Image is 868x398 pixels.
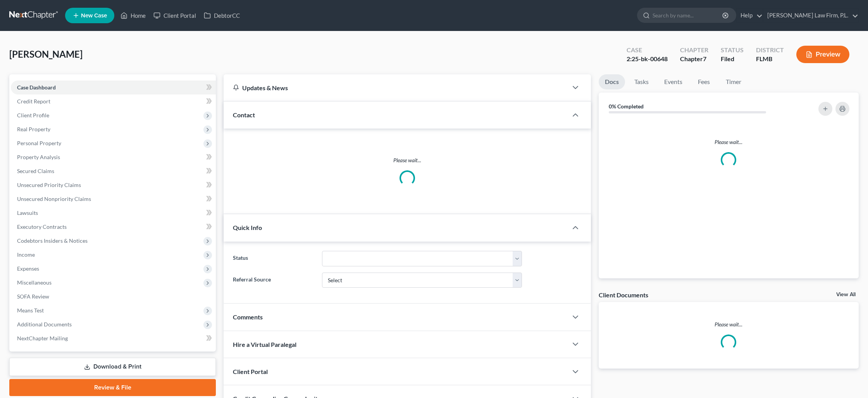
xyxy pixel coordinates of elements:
[627,46,668,55] div: Case
[17,293,49,300] span: SOFA Review
[11,290,216,304] a: SOFA Review
[836,292,856,297] a: View All
[680,55,708,63] div: Chapter
[680,46,708,55] div: Chapter
[703,55,706,62] span: 7
[233,156,582,164] p: Please wait...
[233,84,558,92] div: Updates & News
[17,84,56,91] span: Case Dashboard
[117,9,150,22] a: Home
[17,154,60,160] span: Property Analysis
[17,209,38,216] span: Lawsuits
[233,313,263,321] span: Comments
[756,46,784,55] div: District
[229,251,318,266] label: Status
[658,74,689,89] a: Events
[17,237,88,244] span: Codebtors Insiders & Notices
[17,265,39,272] span: Expenses
[796,46,849,63] button: Preview
[150,9,200,22] a: Client Portal
[9,48,83,60] span: [PERSON_NAME]
[11,220,216,234] a: Executory Contracts
[628,74,655,89] a: Tasks
[229,273,318,288] label: Referral Source
[11,94,216,108] a: Credit Report
[233,224,262,231] span: Quick Info
[605,138,852,146] p: Please wait...
[17,196,91,202] span: Unsecured Nonpriority Claims
[11,331,216,345] a: NextChapter Mailing
[17,112,49,118] span: Client Profile
[599,291,648,299] div: Client Documents
[81,13,107,19] span: New Case
[17,307,44,314] span: Means Test
[653,8,723,22] input: Search by name...
[17,98,50,105] span: Credit Report
[11,178,216,192] a: Unsecured Priority Claims
[17,168,54,174] span: Secured Claims
[17,321,72,328] span: Additional Documents
[737,9,763,22] a: Help
[233,368,268,375] span: Client Portal
[599,321,859,328] p: Please wait...
[17,126,50,132] span: Real Property
[11,192,216,206] a: Unsecured Nonpriority Claims
[756,55,784,63] div: FLMB
[11,206,216,220] a: Lawsuits
[233,111,255,118] span: Contact
[200,9,244,22] a: DebtorCC
[17,182,81,188] span: Unsecured Priority Claims
[11,81,216,94] a: Case Dashboard
[11,150,216,164] a: Property Analysis
[692,74,716,89] a: Fees
[17,140,61,146] span: Personal Property
[599,74,625,89] a: Docs
[233,341,296,348] span: Hire a Virtual Paralegal
[9,358,216,376] a: Download & Print
[721,55,744,63] div: Filed
[17,223,67,230] span: Executory Contracts
[627,55,668,63] div: 2:25-bk-00648
[17,335,68,341] span: NextChapter Mailing
[721,46,744,55] div: Status
[17,279,52,286] span: Miscellaneous
[720,74,747,89] a: Timer
[17,251,35,258] span: Income
[9,379,216,396] a: Review & File
[609,103,644,110] strong: 0% Completed
[11,164,216,178] a: Secured Claims
[763,9,858,22] a: [PERSON_NAME] Law Firm, P.L.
